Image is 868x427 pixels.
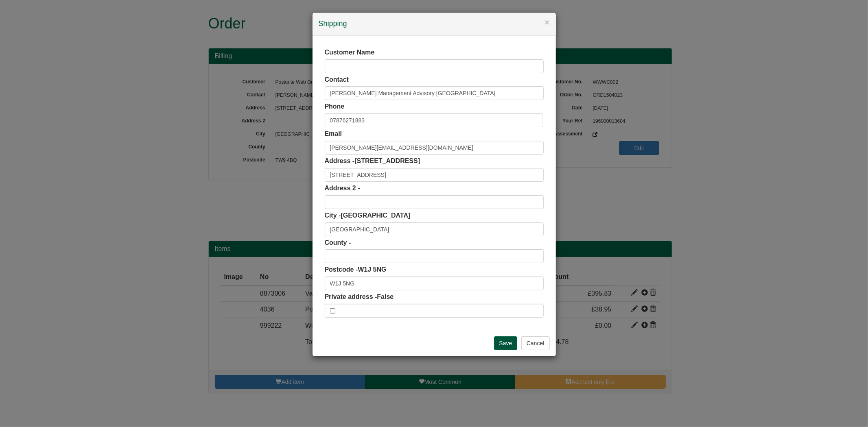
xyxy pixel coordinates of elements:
[325,157,420,166] label: Address -
[325,48,375,57] label: Customer Name
[325,238,351,248] label: County -
[544,18,549,26] button: ×
[354,157,420,164] span: [STREET_ADDRESS]
[325,211,411,220] label: City -
[325,102,345,111] label: Phone
[325,292,394,302] label: Private address -
[521,336,550,350] button: Cancel
[377,293,394,300] span: False
[319,19,550,29] h4: Shipping
[358,266,386,273] span: W1J 5NG
[325,129,342,139] label: Email
[494,336,518,350] input: Save
[325,265,387,274] label: Postcode -
[325,184,360,193] label: Address 2 -
[341,212,411,219] span: [GEOGRAPHIC_DATA]
[325,75,349,85] label: Contact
